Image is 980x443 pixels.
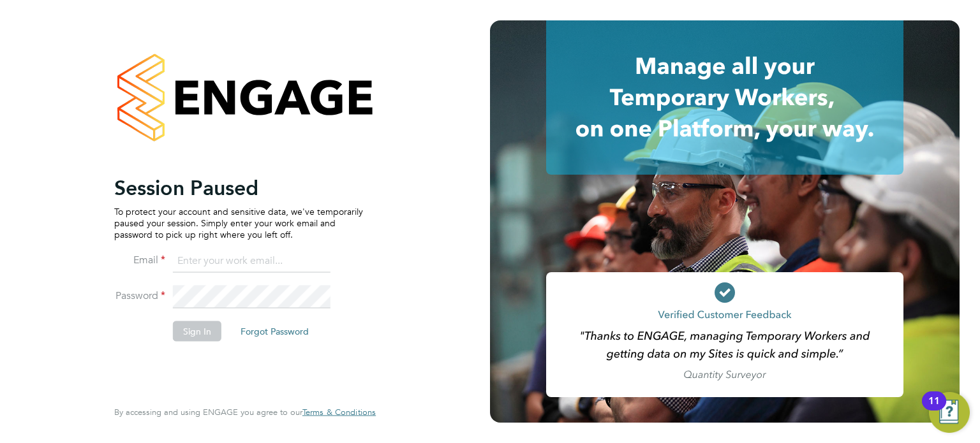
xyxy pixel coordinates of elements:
[114,175,363,200] h2: Session Paused
[302,407,376,418] span: Terms & Conditions
[302,407,376,418] a: Terms & Conditions
[114,289,165,302] label: Password
[114,407,376,418] span: By accessing and using ENGAGE you agree to our
[230,321,319,341] button: Forgot Password
[173,321,221,341] button: Sign In
[929,392,970,433] button: Open Resource Center, 11 new notifications
[173,250,330,273] input: Enter your work email...
[114,205,363,240] p: To protect your account and sensitive data, we've temporarily paused your session. Simply enter y...
[114,253,165,266] label: Email
[928,401,940,418] div: 11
